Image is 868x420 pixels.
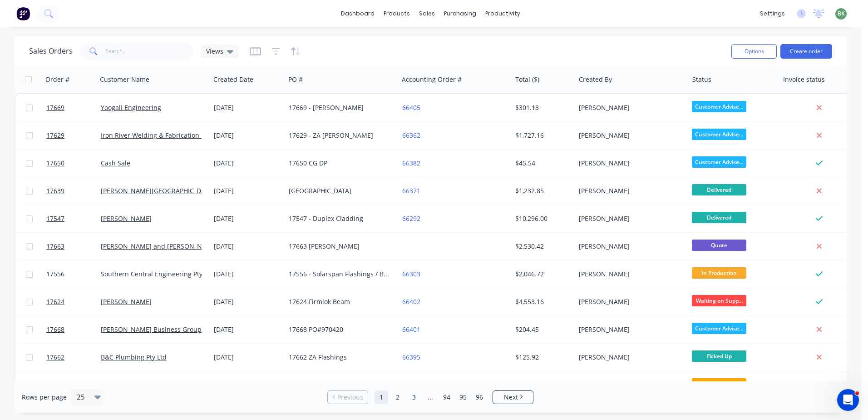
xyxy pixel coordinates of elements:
div: Status [692,75,711,84]
a: Page 1 is your current page [375,390,388,404]
div: $1,727.16 [515,131,569,140]
a: 17669 [46,94,101,121]
a: 17201 [46,371,101,399]
div: $301.18 [515,103,569,112]
div: [DATE] [214,131,281,140]
a: 17663 [46,233,101,260]
a: 17650 [46,150,101,177]
a: Page 3 [407,390,421,404]
div: [DATE] [214,380,281,390]
span: Picked Up [692,350,746,362]
div: $204.45 [515,325,569,334]
a: Yoogali Engineering [101,103,161,112]
span: 17629 [46,131,64,140]
span: In Production [692,267,746,279]
span: Quote [692,240,746,251]
a: [PERSON_NAME] [101,214,152,223]
span: Previous [337,393,363,402]
h1: Sales Orders [29,47,73,55]
span: 17639 [46,186,64,195]
div: 17556 - Solarspan Flashings / Boots [289,270,390,279]
a: 66303 [402,270,420,278]
div: Created By [579,75,612,84]
span: Waiting on Supp... [692,295,746,306]
div: [DATE] [214,297,281,306]
a: Next page [493,393,533,402]
div: 17547 - Duplex Cladding [289,214,390,223]
a: 66362 [402,131,420,140]
span: 17669 [46,103,64,112]
div: $4,553.16 [515,297,569,306]
div: $0.00 [515,380,569,390]
span: 17624 [46,297,64,306]
div: Order # [45,75,69,84]
a: 17668 [46,316,101,343]
a: 66292 [402,214,420,223]
div: 17663 [PERSON_NAME] [289,242,390,251]
div: [PERSON_NAME] [579,159,680,168]
a: 66402 [402,297,420,306]
div: Created Date [213,75,253,84]
span: 17650 [46,159,64,168]
img: Factory [16,7,30,20]
div: [DATE] [214,325,281,334]
div: [PERSON_NAME] [579,242,680,251]
div: [GEOGRAPHIC_DATA] [289,186,390,195]
a: 17629 [46,122,101,149]
div: [PERSON_NAME] [579,297,680,306]
a: [PERSON_NAME][GEOGRAPHIC_DATA] [101,186,214,195]
div: 17669 - [PERSON_NAME] [289,103,390,112]
span: 17668 [46,325,64,334]
div: $1,232.85 [515,186,569,195]
div: purchasing [439,7,481,20]
div: [DATE] [214,353,281,362]
div: Invoice status [783,75,825,84]
div: [DATE] [214,242,281,251]
div: [PERSON_NAME] [579,270,680,279]
a: B&C Plumbing Pty Ltd [101,353,167,361]
span: Customer Advise... [692,129,746,140]
div: productivity [481,7,525,20]
span: Customer Advise... [692,101,746,112]
div: 17650 CG DP [289,159,390,168]
a: 66395 [402,353,420,361]
a: Page 2 [391,390,404,404]
div: [PERSON_NAME] [579,131,680,140]
div: [DATE] [214,270,281,279]
a: [PERSON_NAME] Business Group [101,325,202,334]
div: [DATE] [214,186,281,195]
input: Search... [105,42,194,60]
div: settings [755,7,789,20]
div: sales [414,7,439,20]
a: [PERSON_NAME] and [PERSON_NAME] [101,242,218,250]
div: [PERSON_NAME] [579,325,680,334]
span: 17663 [46,242,64,251]
a: Cash Sale [101,159,130,167]
span: Delivered [692,212,746,223]
div: Customer Name [100,75,149,84]
a: Jump forward [424,390,437,404]
div: [PERSON_NAME] [579,186,680,195]
button: Options [731,44,777,59]
iframe: Intercom live chat [837,389,859,411]
span: 17556 [46,270,64,279]
div: quote [289,380,390,390]
a: RBS Product Development [101,380,180,389]
a: 17639 [46,177,101,205]
a: dashboard [336,7,379,20]
div: $2,530.42 [515,242,569,251]
div: [PERSON_NAME] [579,214,680,223]
div: $125.92 [515,353,569,362]
div: 17629 - ZA [PERSON_NAME] [289,131,390,140]
div: Total ($) [515,75,539,84]
div: [DATE] [214,214,281,223]
a: 17547 [46,205,101,232]
a: Page 95 [456,390,470,404]
span: Next [504,393,518,402]
div: $45.54 [515,159,569,168]
div: products [379,7,414,20]
div: [PERSON_NAME] [579,353,680,362]
a: 17662 [46,344,101,371]
div: PO # [288,75,303,84]
div: $2,046.72 [515,270,569,279]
